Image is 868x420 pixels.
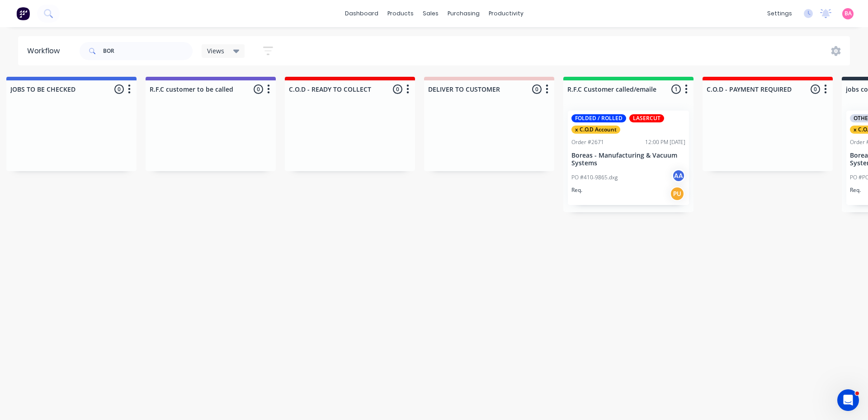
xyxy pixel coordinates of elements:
[571,126,620,134] div: x C.O.D Account
[484,7,528,20] div: productivity
[383,7,418,20] div: products
[418,7,443,20] div: sales
[571,186,582,194] p: Req.
[672,169,685,182] div: AA
[340,7,383,20] a: dashboard
[571,173,618,182] p: PO #410-9865.dxg
[571,152,685,167] p: Boreas - Manufacturing & Vacuum Systems
[16,7,30,20] img: Factory
[568,111,689,205] div: FOLDED / ROLLEDLASERCUTx C.O.D AccountOrder #267112:00 PM [DATE]Boreas - Manufacturing & Vacuum S...
[844,9,852,18] span: BA
[850,186,861,194] p: Req.
[443,7,484,20] div: purchasing
[571,138,604,146] div: Order #2671
[27,46,64,56] div: Workflow
[670,187,684,201] div: PU
[837,389,859,411] iframe: Intercom live chat
[571,114,626,122] div: FOLDED / ROLLED
[629,114,664,122] div: LASERCUT
[103,42,193,60] input: Search for orders...
[645,138,685,146] div: 12:00 PM [DATE]
[207,46,224,56] span: Views
[763,7,797,20] div: settings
